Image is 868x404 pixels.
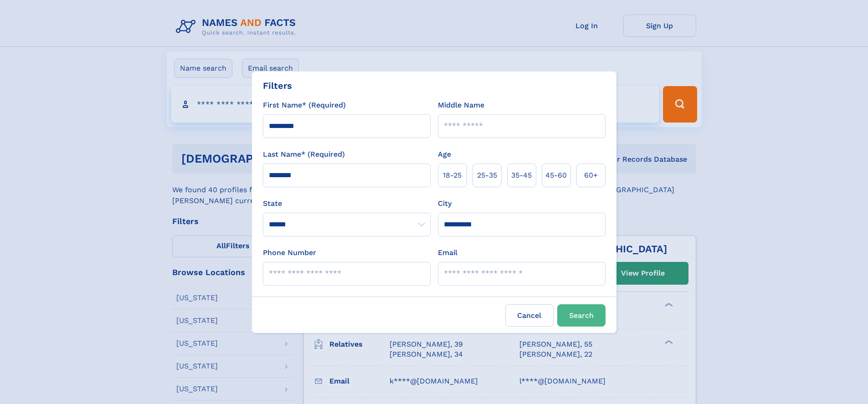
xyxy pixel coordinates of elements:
[438,247,457,258] label: Email
[438,198,452,209] label: City
[438,149,451,160] label: Age
[263,100,346,111] label: First Name* (Required)
[584,170,598,181] span: 60+
[545,170,567,181] span: 45‑60
[511,170,532,181] span: 35‑45
[477,170,497,181] span: 25‑35
[438,100,484,111] label: Middle Name
[263,149,345,160] label: Last Name* (Required)
[505,304,554,327] label: Cancel
[263,79,292,92] div: Filters
[263,247,316,258] label: Phone Number
[263,198,431,209] label: State
[557,304,606,327] button: Search
[443,170,462,181] span: 18‑25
